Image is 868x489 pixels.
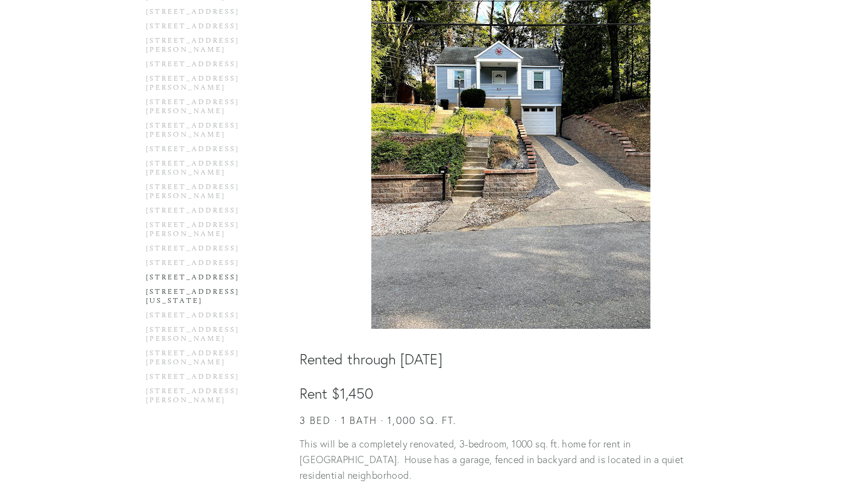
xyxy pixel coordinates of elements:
a: [STREET_ADDRESS][PERSON_NAME] [146,387,261,410]
a: [STREET_ADDRESS] [146,244,261,258]
a: [STREET_ADDRESS][PERSON_NAME] [146,220,261,244]
a: [STREET_ADDRESS] [146,60,261,74]
h3: 3 bed · 1 bath · 1,000 sq. ft. [300,414,722,427]
a: [STREET_ADDRESS][PERSON_NAME] [146,349,261,372]
a: [STREET_ADDRESS] [146,206,261,220]
a: [STREET_ADDRESS][US_STATE] [146,287,261,311]
a: [STREET_ADDRESS][PERSON_NAME] [146,159,261,182]
a: [STREET_ADDRESS] [146,311,261,325]
a: [STREET_ADDRESS] [146,145,261,159]
a: [STREET_ADDRESS] [146,7,261,22]
a: [STREET_ADDRESS][PERSON_NAME] [146,182,261,206]
a: [STREET_ADDRESS] [146,372,261,387]
a: [STREET_ADDRESS][PERSON_NAME] [146,98,261,121]
a: [STREET_ADDRESS][PERSON_NAME] [146,121,261,145]
a: [STREET_ADDRESS][PERSON_NAME] [146,36,261,60]
a: [STREET_ADDRESS] [146,22,261,36]
p: This will be a completely renovated, 3-bedroom, 1000 sq. ft. home for rent in [GEOGRAPHIC_DATA]. ... [300,437,722,483]
a: [STREET_ADDRESS][PERSON_NAME] [146,74,261,98]
h2: Rent $1,450 [300,384,722,404]
a: [STREET_ADDRESS] [146,258,261,273]
a: [STREET_ADDRESS][PERSON_NAME] [146,325,261,349]
a: [STREET_ADDRESS] [146,273,261,287]
h2: Rented through [DATE] [300,349,722,370]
